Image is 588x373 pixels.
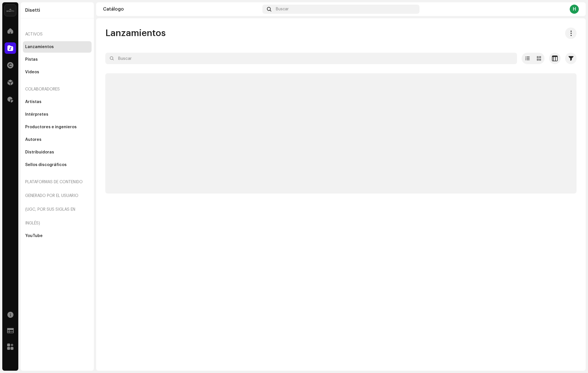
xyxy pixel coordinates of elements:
[103,7,260,11] div: Catálogo
[105,53,517,64] input: Buscar
[23,159,92,171] re-m-nav-item: Sellos discográficos
[25,112,48,117] div: Intérpretes
[25,125,77,129] div: Productores e ingenieros
[25,70,39,74] div: Videos
[25,137,41,142] div: Autores
[23,121,92,133] re-m-nav-item: Productores e ingenieros
[25,163,67,167] div: Sellos discográficos
[25,100,41,104] div: Artistas
[23,54,92,65] re-m-nav-item: Pistas
[23,230,92,242] re-m-nav-item: YouTube
[23,82,92,96] re-a-nav-header: Colaboradores
[25,150,54,155] div: Distribuidoras
[5,5,16,16] img: 02a7c2d3-3c89-4098-b12f-2ff2945c95ee
[23,66,92,78] re-m-nav-item: Videos
[23,96,92,108] re-m-nav-item: Artistas
[23,109,92,120] re-m-nav-item: Intérpretes
[570,5,579,14] div: H
[23,41,92,53] re-m-nav-item: Lanzamientos
[25,234,43,238] div: YouTube
[23,147,92,158] re-m-nav-item: Distribuidoras
[25,57,38,62] div: Pistas
[276,7,289,11] span: Buscar
[25,45,54,49] div: Lanzamientos
[105,27,166,39] span: Lanzamientos
[23,27,92,41] re-a-nav-header: Activos
[23,175,92,230] re-a-nav-header: Plataformas de contenido generado por el usuario (UGC, por sus siglas en inglés)
[23,134,92,145] re-m-nav-item: Autores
